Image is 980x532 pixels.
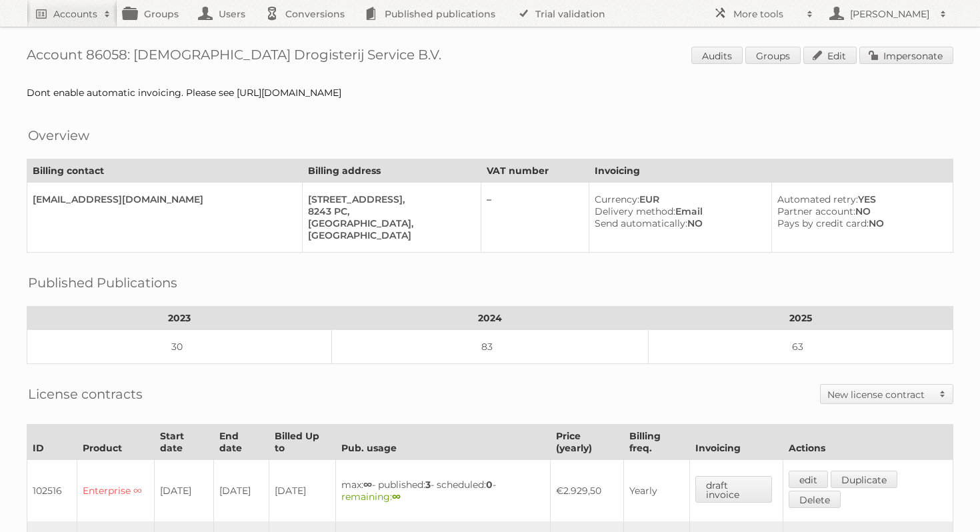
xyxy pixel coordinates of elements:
[28,384,143,404] h2: License contracts
[77,460,155,522] td: Enterprise ∞
[624,425,689,460] th: Billing freq.
[27,307,332,330] th: 2023
[821,385,953,403] a: New license contract
[733,7,800,21] h2: More tools
[777,217,942,229] div: NO
[53,7,97,21] h2: Accounts
[595,193,761,205] div: EUR
[695,476,772,503] a: draft invoice
[789,471,828,488] a: edit
[155,425,214,460] th: Start date
[550,425,624,460] th: Price (yearly)
[481,183,589,253] td: –
[595,205,675,217] span: Delivery method:
[28,125,89,145] h2: Overview
[777,205,855,217] span: Partner account:
[777,217,869,229] span: Pays by credit card:
[803,47,857,64] a: Edit
[595,193,639,205] span: Currency:
[214,460,269,522] td: [DATE]
[341,491,401,503] span: remaining:
[77,425,155,460] th: Product
[269,425,336,460] th: Billed Up to
[827,388,933,401] h2: New license contract
[27,460,77,522] td: 102516
[155,460,214,522] td: [DATE]
[831,471,897,488] a: Duplicate
[302,159,481,183] th: Billing address
[595,205,761,217] div: Email
[308,205,471,217] div: 8243 PC,
[425,479,431,491] strong: 3
[27,87,953,99] div: Dont enable automatic invoicing. Please see [URL][DOMAIN_NAME]
[789,491,841,508] a: Delete
[335,425,550,460] th: Pub. usage
[308,229,471,241] div: [GEOGRAPHIC_DATA]
[308,217,471,229] div: [GEOGRAPHIC_DATA],
[689,425,783,460] th: Invoicing
[648,330,953,364] td: 63
[745,47,801,64] a: Groups
[847,7,933,21] h2: [PERSON_NAME]
[27,425,77,460] th: ID
[214,425,269,460] th: End date
[486,479,493,491] strong: 0
[27,159,303,183] th: Billing contact
[28,273,177,293] h2: Published Publications
[777,193,858,205] span: Automated retry:
[550,460,624,522] td: €2.929,50
[859,47,953,64] a: Impersonate
[33,193,291,205] div: [EMAIL_ADDRESS][DOMAIN_NAME]
[783,425,953,460] th: Actions
[589,159,953,183] th: Invoicing
[269,460,336,522] td: [DATE]
[777,205,942,217] div: NO
[624,460,689,522] td: Yearly
[392,491,401,503] strong: ∞
[332,330,649,364] td: 83
[648,307,953,330] th: 2025
[595,217,687,229] span: Send automatically:
[27,330,332,364] td: 30
[308,193,471,205] div: [STREET_ADDRESS],
[363,479,372,491] strong: ∞
[777,193,942,205] div: YES
[335,460,550,522] td: max: - published: - scheduled: -
[691,47,743,64] a: Audits
[332,307,649,330] th: 2024
[595,217,761,229] div: NO
[933,385,953,403] span: Toggle
[481,159,589,183] th: VAT number
[27,47,953,67] h1: Account 86058: [DEMOGRAPHIC_DATA] Drogisterij Service B.V.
